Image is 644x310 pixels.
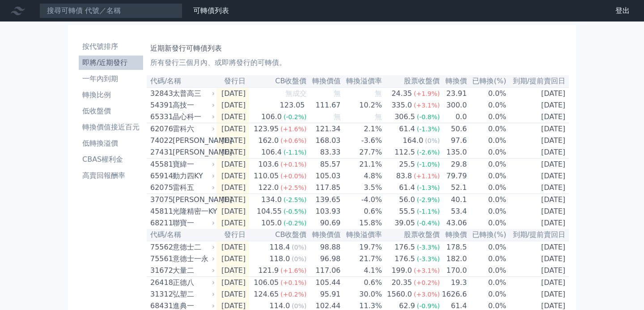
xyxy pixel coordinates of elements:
td: 1626.6 [440,288,467,300]
td: [DATE] [507,206,569,217]
td: 2.1% [341,123,383,135]
div: 光隆精密一KY [173,206,213,217]
div: 61.4 [397,124,417,134]
td: [DATE] [216,277,249,289]
div: 32843 [150,88,170,99]
td: 52.1 [440,182,467,194]
td: 0.0% [467,265,507,277]
span: (+0.1%) [280,279,306,286]
div: 112.5 [393,147,417,158]
td: 0.0% [467,111,507,123]
span: (-0.8%) [417,113,440,121]
td: 3.5% [341,182,383,194]
div: 106.0 [259,112,284,122]
td: 43.06 [440,217,467,229]
td: 0.0% [467,194,507,206]
span: (-1.0%) [417,161,440,168]
th: 已轉換(%) [467,75,507,87]
td: 40.1 [440,194,467,206]
div: [PERSON_NAME] [173,194,213,205]
td: [DATE] [507,194,569,206]
span: (-3.3%) [417,244,440,251]
td: 0.0% [467,123,507,135]
td: [DATE] [216,159,249,171]
td: 79.79 [440,170,467,182]
div: 123.95 [252,124,280,134]
div: 晶心科一 [173,112,213,122]
span: (+3.0%) [414,291,440,298]
span: (+0.1%) [280,161,306,168]
td: [DATE] [507,277,569,289]
li: 轉換比例 [79,90,143,100]
div: 雷科六 [173,124,213,134]
td: 0.6% [341,277,383,289]
td: [DATE] [507,170,569,182]
span: (-1.1%) [284,149,307,156]
th: 代碼/名稱 [147,229,216,241]
span: (-3.3%) [417,255,440,263]
td: [DATE] [507,99,569,111]
td: 0.0% [467,253,507,265]
span: (+0.2%) [414,279,440,286]
span: (+1.9%) [414,90,440,97]
li: 轉換價值接近百元 [79,122,143,133]
th: 到期/提前賣回日 [507,229,569,241]
td: 10.2% [341,99,383,111]
td: 19.3 [440,277,467,289]
td: [DATE] [507,146,569,159]
div: 意德士二 [173,242,213,253]
a: 轉換價值接近百元 [79,120,143,134]
div: 弘塑二 [173,289,213,300]
td: 50.6 [440,123,467,135]
a: 轉換比例 [79,88,143,102]
td: 0.0% [467,241,507,253]
div: 37075 [150,194,170,205]
td: 0.0% [467,87,507,99]
th: 股票收盤價 [382,229,440,241]
a: 可轉債列表 [193,6,229,15]
div: 104.55 [255,206,284,217]
td: 182.0 [440,253,467,265]
span: (-2.5%) [284,196,307,203]
div: [PERSON_NAME] [173,147,213,158]
div: 27431 [150,147,170,158]
td: -3.6% [341,135,383,146]
span: (-0.5%) [284,208,307,215]
th: CB收盤價 [249,75,307,87]
span: (0%) [292,244,306,251]
td: 170.0 [440,265,467,277]
div: 26418 [150,277,170,288]
div: 31672 [150,265,170,276]
a: 登出 [608,4,637,18]
input: 搜尋可轉債 代號／名稱 [39,3,182,18]
td: [DATE] [507,253,569,265]
td: [DATE] [507,182,569,194]
td: 0.0% [467,288,507,300]
th: 股票收盤價 [382,75,440,87]
td: 98.88 [307,241,341,253]
p: 所有發行三個月內、或即將發行的可轉債。 [150,57,565,68]
th: CB收盤價 [249,229,307,241]
div: 61.4 [397,182,417,193]
td: 0.0% [467,135,507,146]
div: 62075 [150,182,170,193]
td: 4.8% [341,170,383,182]
td: 90.69 [307,217,341,229]
div: [PERSON_NAME] [173,135,213,146]
th: 轉換價 [440,229,467,241]
div: 110.05 [252,171,280,181]
td: [DATE] [507,217,569,229]
a: 按代號排序 [79,39,143,54]
a: 低收盤價 [79,104,143,118]
td: 19.7% [341,241,383,253]
td: 27.7% [341,146,383,159]
th: 發行日 [216,75,249,87]
div: 動力四KY [173,171,213,181]
div: 162.0 [256,135,280,146]
div: 68211 [150,218,170,228]
span: (+2.5%) [280,184,306,191]
td: [DATE] [216,217,249,229]
li: 低轉換溢價 [79,138,143,149]
td: 178.5 [440,241,467,253]
td: 96.98 [307,253,341,265]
